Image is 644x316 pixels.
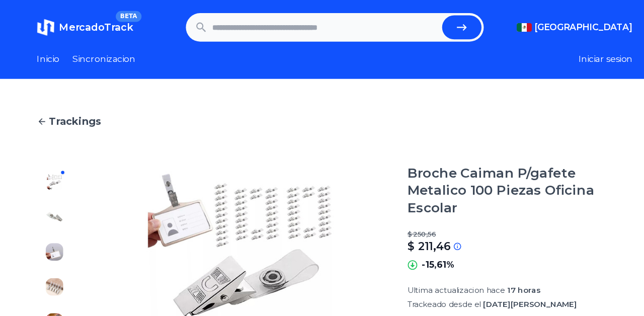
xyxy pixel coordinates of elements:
[546,48,596,60] button: Iniciar sesion
[489,21,503,29] img: Mexico
[505,19,596,31] span: [GEOGRAPHIC_DATA]
[59,105,107,119] span: Trackings
[389,262,478,271] span: Ultima actualizacion hace
[121,10,144,20] span: BETA
[81,48,139,60] a: Sincronizacion
[48,17,136,33] a: MercadoTrackBETA
[389,275,456,284] span: Trackeado desde el
[48,105,596,119] a: Trackings
[68,20,136,31] span: MercadoTrack
[48,48,69,60] a: Inicio
[48,17,64,33] img: MercadoTrack
[402,238,432,250] p: -15,61%
[389,151,596,199] h1: Broche Caiman P/gafete Metalico 100 Piezas Oficina Escolar
[480,262,511,271] span: 17 horas
[56,191,72,207] img: Broche Caiman P/gafete Metalico 100 Piezas Oficina Escolar
[56,256,72,272] img: Broche Caiman P/gafete Metalico 100 Piezas Oficina Escolar
[389,219,429,233] p: $ 211,46
[389,211,596,219] p: $ 250,56
[489,19,596,31] button: [GEOGRAPHIC_DATA]
[458,275,544,284] span: [DATE][PERSON_NAME]
[56,223,72,240] img: Broche Caiman P/gafete Metalico 100 Piezas Oficina Escolar
[56,159,72,175] img: Broche Caiman P/gafete Metalico 100 Piezas Oficina Escolar
[56,288,72,304] img: Broche Caiman P/gafete Metalico 100 Piezas Oficina Escolar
